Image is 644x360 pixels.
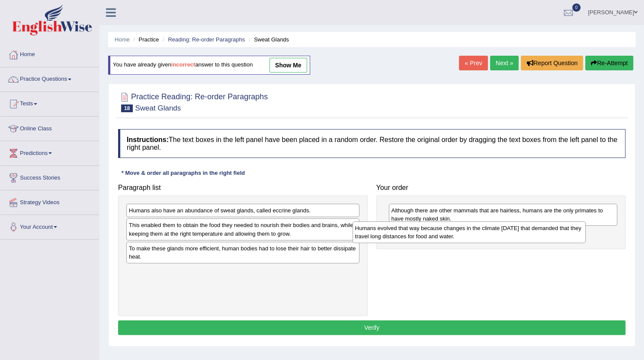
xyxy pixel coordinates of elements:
a: Strategy Videos [0,190,99,212]
h4: Paragraph list [118,184,368,192]
small: Sweat Glands [135,104,181,112]
h4: Your order [376,184,626,192]
div: Humans also have an abundance of sweat glands, called eccrine glands. [126,204,359,217]
a: « Prev [459,56,487,70]
a: Success Stories [0,166,99,187]
div: Although there are other mammals that are hairless, humans are the only primates to have mostly n... [389,204,618,225]
h2: Practice Reading: Re-order Paragraphs [118,91,268,112]
a: Online Class [0,117,99,138]
button: Re-Attempt [585,56,633,70]
a: Practice Questions [0,67,99,89]
div: * Move & order all paragraphs in the right field [118,169,248,177]
div: You have already given answer to this question [108,56,310,75]
a: show me [269,58,307,73]
a: Home [0,43,99,64]
a: Predictions [0,141,99,163]
b: Instructions: [127,136,169,143]
a: Reading: Re-order Paragraphs [168,36,245,43]
div: This enabled them to obtain the food they needed to nourish their bodies and brains, while keepin... [126,218,359,240]
a: Tests [0,92,99,114]
a: Home [115,36,130,43]
a: Next » [490,56,519,70]
button: Report Question [521,56,583,70]
b: incorrect [171,62,195,68]
div: To make these glands more efficient, human bodies had to lose their hair to better dissipate heat. [126,242,359,263]
h4: The text boxes in the left panel have been placed in a random order. Restore the original order b... [118,129,625,158]
span: 0 [572,3,581,12]
a: Your Account [0,215,99,237]
span: 18 [121,104,133,112]
li: Sweat Glands [247,35,289,44]
div: Humans evolved that way because changes in the climate [DATE] that demanded that they travel long... [352,221,586,243]
li: Practice [131,35,159,44]
button: Verify [118,320,625,335]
